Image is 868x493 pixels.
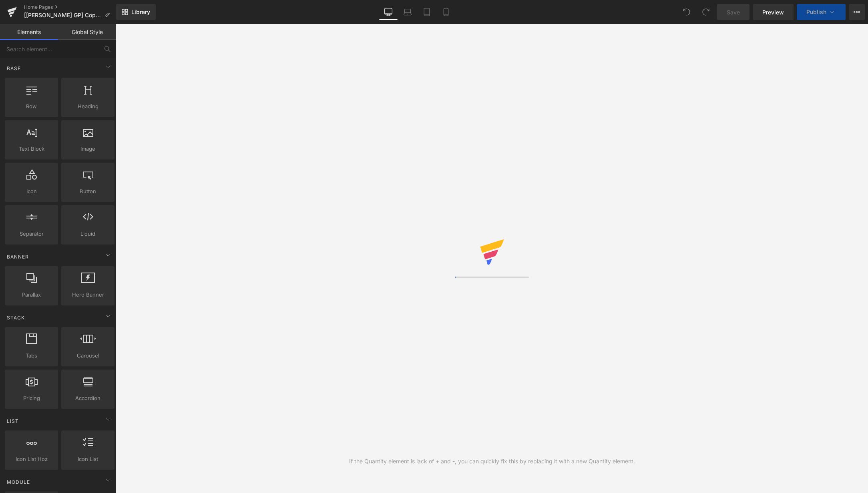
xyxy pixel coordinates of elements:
[6,314,26,321] span: Stack
[7,352,56,360] span: Tabs
[24,4,116,10] a: Home Pages
[64,145,112,153] span: Image
[379,4,398,20] a: Desktop
[116,4,156,20] a: New Library
[797,4,846,20] button: Publish
[6,253,30,261] span: Banner
[6,478,31,486] span: Module
[398,4,417,20] a: Laptop
[436,4,456,20] a: Mobile
[64,352,112,360] span: Carousel
[7,455,56,463] span: Icon List Hoz
[131,8,150,16] span: Library
[58,24,116,40] a: Global Style
[849,4,865,20] button: More
[6,65,22,72] span: Base
[417,4,436,20] a: Tablet
[727,8,740,16] span: Save
[7,394,56,402] span: Pricing
[64,394,112,402] span: Accordion
[679,4,695,20] button: Undo
[349,457,635,466] div: If the Quantity element is lack of + and -, you can quickly fix this by replacing it with a new Q...
[698,4,714,20] button: Redo
[64,230,112,238] span: Liquid
[7,291,56,299] span: Parallax
[24,12,101,18] span: [[PERSON_NAME] GP] Copy of [[PERSON_NAME] - GPs] HOME PAGE 2025
[64,455,112,463] span: Icon List
[806,9,826,15] span: Publish
[7,187,56,196] span: Icon
[7,230,56,238] span: Separator
[753,4,794,20] a: Preview
[6,417,20,425] span: List
[762,8,784,16] span: Preview
[7,102,56,111] span: Row
[64,291,112,299] span: Hero Banner
[64,102,112,111] span: Heading
[7,145,56,153] span: Text Block
[64,187,112,196] span: Button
